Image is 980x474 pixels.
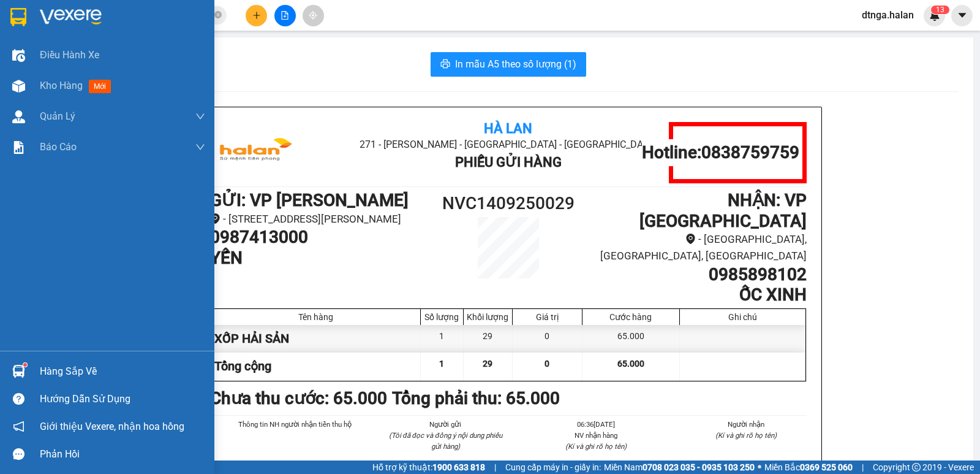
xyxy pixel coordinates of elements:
[210,122,302,183] img: logo.jpg
[464,325,513,353] div: 29
[424,312,460,322] div: Số lượng
[715,431,777,440] i: (Kí và ghi rõ họ tên)
[931,6,949,14] sup: 13
[13,448,24,460] span: message
[434,190,583,217] h1: NVC1409250029
[40,109,75,124] span: Quản Lý
[432,462,485,472] strong: 1900 633 818
[210,190,409,210] b: GỬI : VP [PERSON_NAME]
[582,325,680,353] div: 65.000
[940,6,944,14] span: 3
[40,80,83,91] span: Kho hàng
[513,325,582,353] div: 0
[852,7,924,23] span: dtnga.halan
[565,442,627,451] i: (Kí và ghi rõ họ tên)
[494,461,496,474] span: |
[15,83,214,104] b: GỬI : VP [PERSON_NAME]
[800,462,853,472] strong: 0369 525 060
[235,419,356,430] li: Thông tin NH người nhận tiền thu hộ
[40,419,184,434] span: Giới thiệu Vexere, nhận hoa hồng
[214,10,222,21] span: close-circle
[643,462,755,472] strong: 0708 023 035 - 0935 103 250
[12,365,25,378] img: warehouse-icon
[13,393,24,405] span: question-circle
[583,285,807,305] h1: ỐC XINH
[40,47,99,63] span: Điều hành xe
[214,359,271,373] span: Tổng cộng
[40,390,205,408] div: Hướng dẫn sử dụng
[455,155,562,170] b: Phiếu Gửi Hàng
[862,461,864,474] span: |
[586,312,676,322] div: Cước hàng
[40,139,77,155] span: Báo cáo
[929,10,940,21] img: icon-new-feature
[912,463,921,472] span: copyright
[936,6,940,14] span: 1
[210,211,434,227] li: - [STREET_ADDRESS][PERSON_NAME]
[516,312,579,322] div: Giá trị
[214,312,417,322] div: Tên hàng
[15,15,107,77] img: logo.jpg
[12,110,25,123] img: warehouse-icon
[210,213,221,224] span: environment
[686,419,807,430] li: Người nhận
[89,80,111,93] span: mới
[389,431,502,451] i: (Tôi đã đọc và đồng ý nội dung phiếu gửi hàng)
[40,362,205,381] div: Hàng sắp về
[40,445,205,464] div: Phản hồi
[951,5,973,26] button: caret-down
[10,8,26,26] img: logo-vxr
[214,11,222,18] span: close-circle
[421,325,464,353] div: 1
[583,231,807,264] li: - [GEOGRAPHIC_DATA], [GEOGRAPHIC_DATA], [GEOGRAPHIC_DATA]
[545,359,549,369] span: 0
[455,56,576,72] span: In mẫu A5 theo số lượng (1)
[12,49,25,62] img: warehouse-icon
[303,5,324,26] button: aim
[440,59,450,71] span: printer
[957,10,968,21] span: caret-down
[535,430,657,441] li: NV nhận hàng
[12,80,25,93] img: warehouse-icon
[385,419,507,430] li: Người gửi
[467,312,509,322] div: Khối lượng
[195,142,205,152] span: down
[505,461,601,474] span: Cung cấp máy in - giấy in:
[195,112,205,121] span: down
[210,248,434,269] h1: YẾN
[211,325,421,353] div: XỐP HẢI SẢN
[13,421,24,432] span: notification
[392,388,560,408] b: Tổng phải thu: 65.000
[764,461,853,474] span: Miền Bắc
[246,5,267,26] button: plus
[683,312,802,322] div: Ghi chú
[484,121,532,136] b: Hà Lan
[639,190,807,231] b: NHẬN : VP [GEOGRAPHIC_DATA]
[535,419,657,430] li: 06:36[DATE]
[372,461,485,474] span: Hỗ trợ kỹ thuật:
[23,363,27,367] sup: 1
[617,359,644,369] span: 65.000
[115,30,512,45] li: 271 - [PERSON_NAME] - [GEOGRAPHIC_DATA] - [GEOGRAPHIC_DATA]
[685,234,696,244] span: environment
[210,227,434,248] h1: 0987413000
[431,52,586,77] button: printerIn mẫu A5 theo số lượng (1)
[439,359,444,369] span: 1
[281,11,289,20] span: file-add
[274,5,296,26] button: file-add
[483,359,492,369] span: 29
[604,461,755,474] span: Miền Nam
[758,465,761,470] span: ⚪️
[309,11,317,20] span: aim
[210,388,387,408] b: Chưa thu cước : 65.000
[12,141,25,154] img: solution-icon
[252,11,261,20] span: plus
[642,142,799,163] h1: Hotline: 0838759759
[583,264,807,285] h1: 0985898102
[309,137,707,152] li: 271 - [PERSON_NAME] - [GEOGRAPHIC_DATA] - [GEOGRAPHIC_DATA]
